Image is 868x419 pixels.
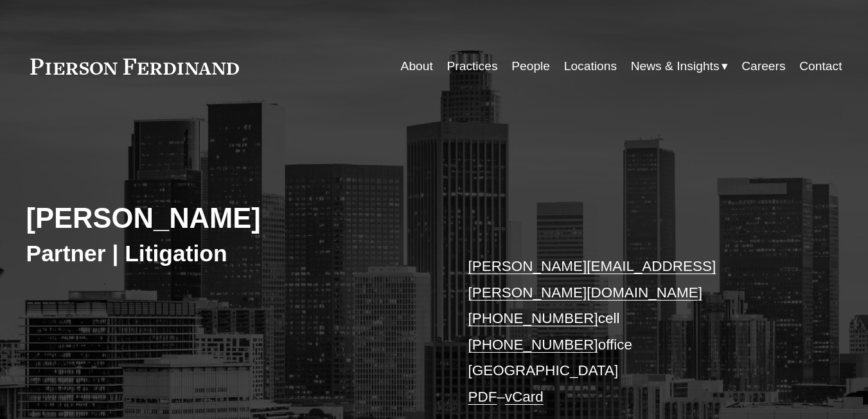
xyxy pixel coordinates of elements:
a: About [401,54,433,79]
a: folder dropdown [631,54,728,79]
a: Practices [447,54,497,79]
a: [PERSON_NAME][EMAIL_ADDRESS][PERSON_NAME][DOMAIN_NAME] [468,258,716,300]
a: Contact [799,54,842,79]
span: News & Insights [631,55,720,78]
a: [PHONE_NUMBER] [468,337,598,353]
a: Careers [741,54,785,79]
p: cell office [GEOGRAPHIC_DATA] – [468,254,808,410]
a: People [511,54,550,79]
h2: [PERSON_NAME] [26,201,434,236]
a: [PHONE_NUMBER] [468,310,598,326]
a: PDF [468,389,497,405]
a: vCard [505,389,544,405]
a: Locations [564,54,617,79]
h3: Partner | Litigation [26,240,434,268]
